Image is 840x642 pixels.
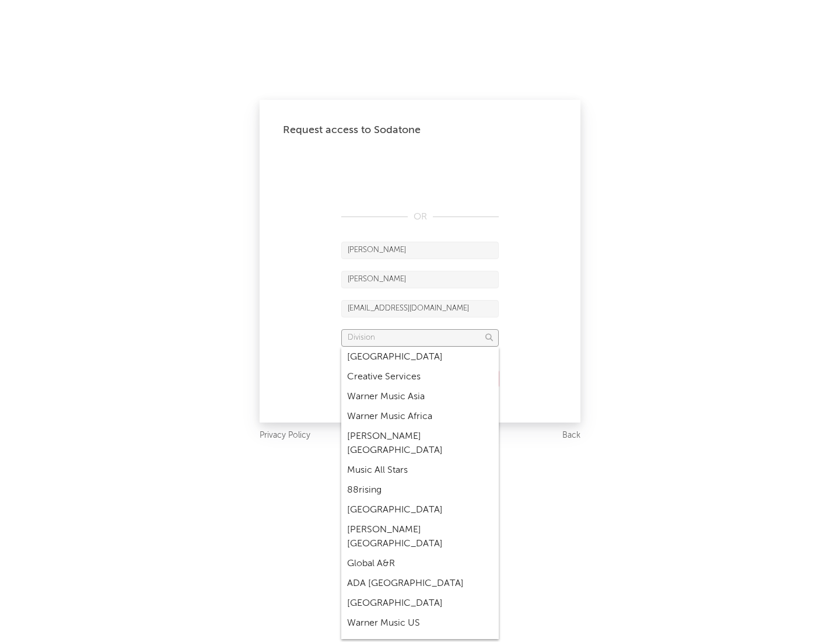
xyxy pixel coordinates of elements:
[341,329,499,347] input: Division
[341,242,499,259] input: First Name
[341,554,499,574] div: Global A&R
[341,520,499,554] div: [PERSON_NAME] [GEOGRAPHIC_DATA]
[341,387,499,407] div: Warner Music Asia
[341,407,499,427] div: Warner Music Africa
[260,428,310,443] a: Privacy Policy
[341,574,499,594] div: ADA [GEOGRAPHIC_DATA]
[341,367,499,387] div: Creative Services
[341,347,499,367] div: [GEOGRAPHIC_DATA]
[341,613,499,633] div: Warner Music US
[341,210,499,224] div: OR
[341,594,499,613] div: [GEOGRAPHIC_DATA]
[283,123,557,137] div: Request access to Sodatone
[341,480,499,500] div: 88rising
[341,300,499,317] input: Email
[341,460,499,480] div: Music All Stars
[562,428,580,443] a: Back
[341,500,499,520] div: [GEOGRAPHIC_DATA]
[341,427,499,460] div: [PERSON_NAME] [GEOGRAPHIC_DATA]
[341,271,499,288] input: Last Name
